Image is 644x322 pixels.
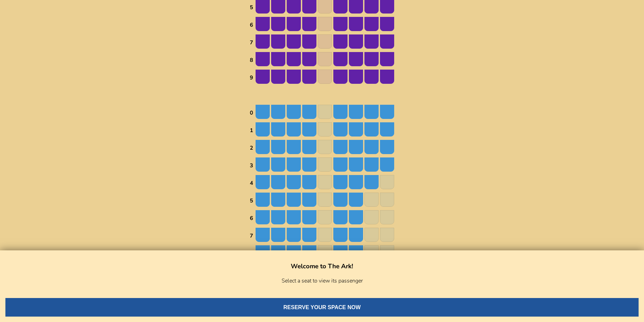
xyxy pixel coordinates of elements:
[249,69,255,86] td: 9
[249,192,255,209] td: 5
[5,277,639,284] p: Select a seat to view its passenger
[249,140,255,156] td: 2
[249,122,255,139] td: 1
[249,175,255,192] td: 4
[5,304,639,311] a: RESERVE YOUR SPACE NOW
[5,262,639,271] h3: Welcome to The Ark!
[249,17,255,33] td: 6
[249,52,255,69] td: 8
[249,104,255,121] td: 0
[249,210,255,227] td: 6
[249,34,255,51] td: 7
[249,245,255,262] td: 8
[249,157,255,174] td: 3
[249,227,255,244] td: 7
[5,298,639,317] button: RESERVE YOUR SPACE NOW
